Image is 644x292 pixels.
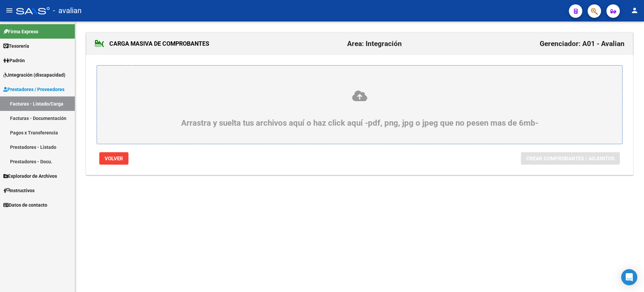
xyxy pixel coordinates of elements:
[3,201,47,209] span: Datos de contacto
[540,37,625,50] h2: Gerenciador: A01 - Avalian
[3,28,38,35] span: Firma Express
[3,187,35,194] span: Instructivos
[3,57,25,64] span: Padrón
[3,71,65,79] span: Integración (discapacidad)
[621,269,637,285] div: Open Intercom Messenger
[113,90,606,128] div: Arrastra y suelta tus archivos aquí o haz click aquí -pdf, png, jpg o jpeg que no pesen mas de 6mb-
[521,152,620,165] button: Crear Comprobantes / Adjuntos
[99,152,128,165] button: Volver
[105,156,123,162] span: Volver
[3,86,64,93] span: Prestadores / Proveedores
[5,6,13,14] mat-icon: menu
[3,172,57,180] span: Explorador de Archivos
[53,3,82,18] span: - avalian
[526,156,614,162] span: Crear Comprobantes / Adjuntos
[631,6,639,14] mat-icon: person
[3,42,29,50] span: Tesorería
[95,38,209,49] h1: CARGA MASIVA DE COMPROBANTES
[347,37,402,50] h2: Area: Integración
